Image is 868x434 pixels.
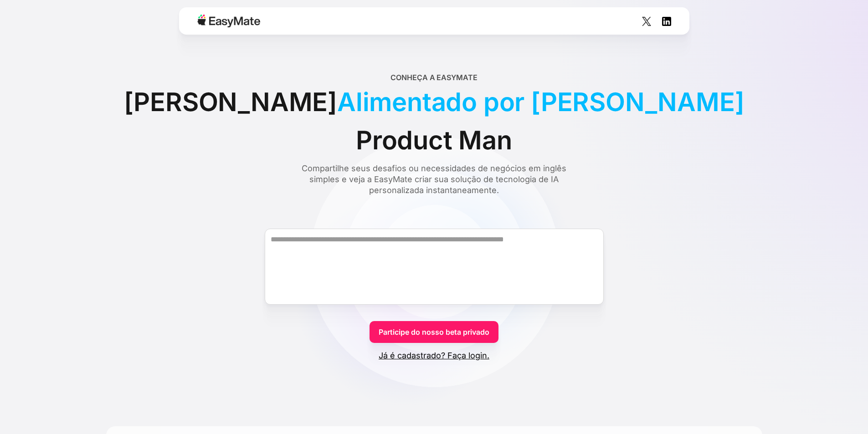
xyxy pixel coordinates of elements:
[356,121,512,159] span: Product Man
[379,351,489,360] font: Já é cadastrado? Faça login.
[370,321,498,343] a: Participe do nosso beta privado
[662,17,671,26] img: Ícone social
[379,327,489,337] font: Participe do nosso beta privado
[302,163,566,195] font: Compartilhe seus desafios ou necessidades de negócios em inglês simples e veja a EasyMate criar s...
[642,17,651,26] img: Ícone social
[337,87,744,117] font: Alimentado por [PERSON_NAME]
[124,87,337,117] font: [PERSON_NAME]
[106,212,762,361] form: Forma
[197,15,260,27] img: Logotipo Easymate
[379,350,489,361] a: Já é cadastrado? Faça login.
[390,73,477,82] font: Conheça a EasyMate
